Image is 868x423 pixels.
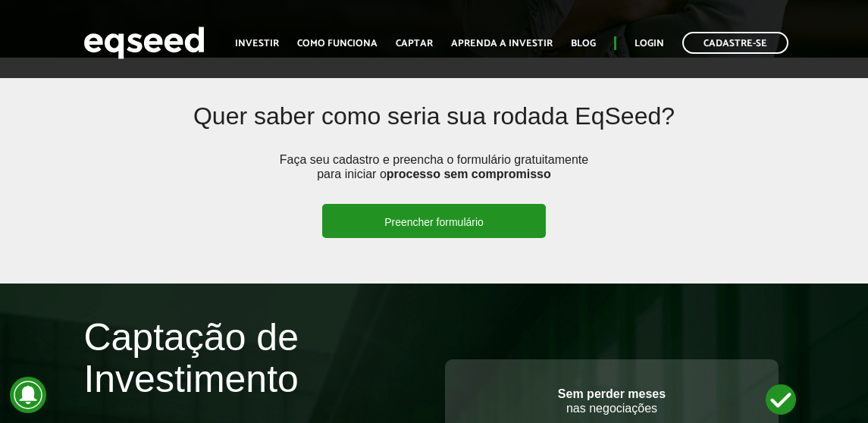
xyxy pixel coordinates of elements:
a: Investir [235,39,279,49]
a: Como funciona [297,39,378,49]
a: Preencher formulário [322,204,546,238]
a: Blog [571,39,596,49]
strong: processo sem compromisso [387,168,551,180]
a: Aprenda a investir [451,39,553,49]
img: EqSeed [83,23,205,63]
p: Faça seu cadastro e preencha o formulário gratuitamente para iniciar o [274,152,593,204]
h2: Captação de Investimento [83,317,422,423]
a: Cadastre-se [682,32,788,54]
a: Captar [396,39,433,49]
p: nas negociações [460,387,763,415]
a: Login [635,39,664,49]
strong: Sem perder meses [558,387,666,400]
h2: Quer saber como seria sua rodada EqSeed? [156,103,712,152]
